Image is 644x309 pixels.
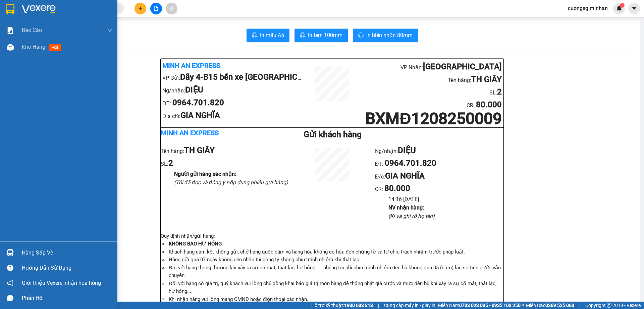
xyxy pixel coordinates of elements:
span: ⚪️ [522,304,524,307]
i: (Kí và ghi rõ họ tên) [388,213,435,219]
div: Phản hồi [22,293,112,303]
img: warehouse-icon [7,44,14,51]
button: aim [166,3,177,14]
button: printerIn biên nhận 80mm [353,29,418,42]
span: Miền Nam [438,302,521,309]
b: 80.000 [476,100,502,109]
div: Dãy 4-B15 bến xe [GEOGRAPHIC_DATA] [6,6,74,22]
span: In tem 100mm [308,31,342,39]
span: | [579,302,580,309]
div: Hàng sắp về [22,248,112,258]
span: Hỗ trợ kỹ thuật: [311,302,373,309]
li: ĐT: [162,96,304,109]
b: NV nhận hàng : [388,204,424,211]
img: solution-icon [7,27,14,34]
span: down [107,28,112,33]
li: CR : [360,99,502,111]
strong: 0708 023 035 - 0935 103 250 [459,303,521,308]
b: 0964.701.820 [385,158,436,168]
b: Minh An Express [161,129,219,137]
b: 2 [497,87,502,96]
div: [GEOGRAPHIC_DATA] [78,6,147,21]
span: file-add [154,6,158,11]
b: 2 [168,158,173,168]
span: message [7,295,13,301]
b: GIA NGHĨA [180,111,220,120]
b: Người gửi hàng xác nhận : [174,171,236,177]
strong: 1900 633 818 [344,303,373,308]
div: Hướng dẫn sử dụng [22,263,112,273]
div: DIỆU [78,21,147,29]
strong: 0369 525 060 [545,303,574,308]
button: printerIn tem 100mm [294,29,348,42]
span: Giới thiệu Vexere, nhận hoa hồng [22,279,101,287]
sup: 1 [620,3,625,8]
div: 0964701820 [78,29,147,38]
b: DIỆU [398,146,416,155]
span: notification [7,280,13,286]
li: Địa chỉ: [162,109,304,122]
li: Đ/c: [375,170,503,183]
span: cuongsg.minhan [562,4,613,12]
h1: BXMĐ1208250009 [360,111,502,126]
b: GIA NGHĨA [385,171,425,181]
span: aim [169,6,174,11]
li: VP Nhận: [360,61,502,73]
li: 14:16 [DATE] [388,195,503,203]
span: DĐ: [78,42,88,49]
button: plus [135,3,146,14]
span: | [378,302,379,309]
li: SL: [161,157,289,170]
li: Hàng gửi quá 07 ngày không đến nhận thì công ty không chịu trách nhiệm khi thất lạc. [167,256,503,264]
li: Ng/nhận: [375,144,503,157]
b: TH GIÂY [184,146,215,155]
li: VP Gửi: [162,71,304,84]
img: logo-vxr [6,4,14,14]
span: printer [358,32,364,39]
span: GIA NGHĨA [88,38,138,50]
b: DIỆU [185,85,203,94]
li: Tên hàng: [161,144,289,157]
li: Đối với hàng có giá trị, quý khách vui lòng chủ động khai báo giá trị món hàng để thống nhất giá ... [167,280,503,296]
span: Nhận: [78,6,95,13]
li: Đối với hàng thông thường khi xảy ra sự cố mất, thất lạc, hư hỏng..... chúng tôi chỉ chịu trách n... [167,264,503,280]
li: Tên hàng: [360,73,502,86]
span: question-circle [7,265,13,271]
button: caret-down [628,3,640,14]
span: caret-down [631,5,637,11]
span: In biên nhận 80mm [366,31,413,39]
button: file-add [150,3,162,14]
b: Gửi khách hàng [304,129,362,139]
span: Kho hàng [22,44,45,50]
button: printerIn mẫu A5 [247,29,289,42]
b: 80.000 [384,184,410,193]
span: Cung cấp máy in - giấy in: [384,302,436,309]
b: Dãy 4-B15 bến xe [GEOGRAPHIC_DATA] [180,72,324,82]
b: TH GIÂY [471,75,502,84]
b: 0964.701.820 [172,98,224,107]
span: plus [138,6,143,11]
b: Minh An Express [162,62,220,70]
span: Miền Bắc [526,302,574,309]
span: Báo cáo [22,26,42,34]
span: printer [300,32,305,39]
li: ĐT: [375,157,503,170]
span: Gửi: [6,6,16,13]
span: In mẫu A5 [260,31,284,39]
li: Khách hàng cam kết không gửi, chở hàng quốc cấm và hàng hóa không có hóa đơn chứng từ và tự chịu ... [167,248,503,256]
strong: KHÔNG BAO HƯ HỎNG [169,241,222,247]
i: (Tôi đã đọc và đồng ý nộp dung phiếu gửi hàng) [174,179,288,186]
span: copyright [607,303,611,308]
li: SL: [360,86,502,99]
span: mới [49,44,61,51]
span: printer [252,32,257,39]
img: icon-new-feature [616,5,622,11]
li: Khi nhận hàng vui lòng mang CMND hoặc điện thoại xác nhận. [167,296,503,304]
img: warehouse-icon [7,249,14,256]
li: Ng/nhận: [162,84,304,96]
b: [GEOGRAPHIC_DATA] [423,62,502,71]
ul: CR : [375,144,503,220]
span: 1 [621,3,623,8]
